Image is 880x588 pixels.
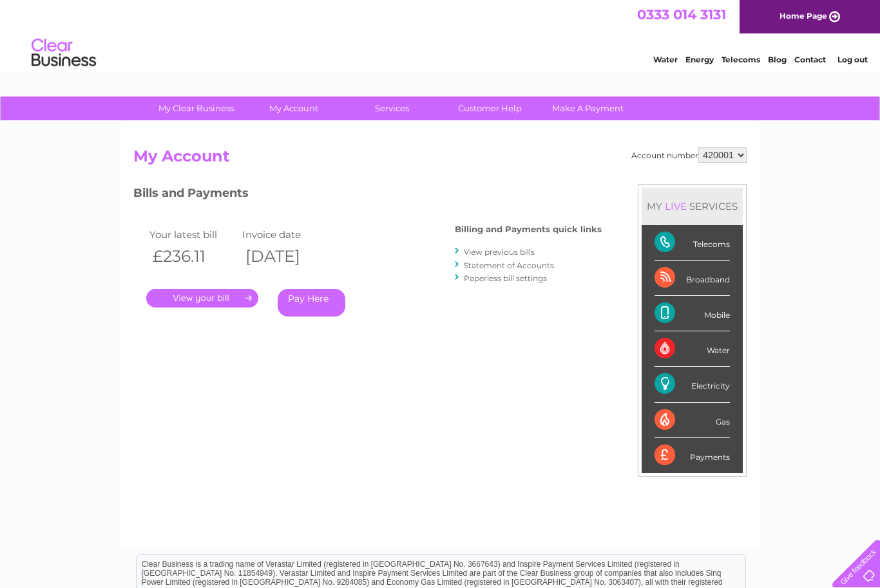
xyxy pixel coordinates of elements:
div: MY SERVICES [642,188,743,225]
h2: My Account [133,147,747,172]
div: Water [655,331,730,367]
div: Broadband [655,261,730,296]
a: View previous bills [464,247,535,257]
div: Electricity [655,367,730,402]
a: Customer Help [437,96,543,120]
h4: Billing and Payments quick links [455,225,602,234]
a: My Account [241,96,347,120]
div: LIVE [662,200,689,212]
a: My Clear Business [143,96,249,120]
a: . [146,289,258,308]
a: Pay Here [278,289,345,317]
div: Telecoms [655,225,730,261]
td: Invoice date [239,226,332,243]
th: [DATE] [239,243,332,270]
td: Your latest bill [146,226,239,243]
a: Telecoms [722,55,760,64]
h3: Bills and Payments [133,184,602,207]
a: Contact [794,55,826,64]
div: Payments [655,438,730,473]
a: Make A Payment [535,96,641,120]
a: Log out [837,55,868,64]
a: Paperless bill settings [464,273,547,283]
th: £236.11 [146,243,239,270]
div: Account number [631,147,747,163]
div: Mobile [655,296,730,331]
a: Blog [768,55,787,64]
a: 0333 014 3131 [637,6,726,23]
div: Clear Business is a trading name of Verastar Limited (registered in [GEOGRAPHIC_DATA] No. 3667643... [137,7,745,62]
a: Water [653,55,678,64]
a: Energy [685,55,714,64]
img: logo.png [31,33,97,73]
a: Statement of Accounts [464,261,554,270]
div: Gas [655,403,730,438]
a: Services [339,96,445,120]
